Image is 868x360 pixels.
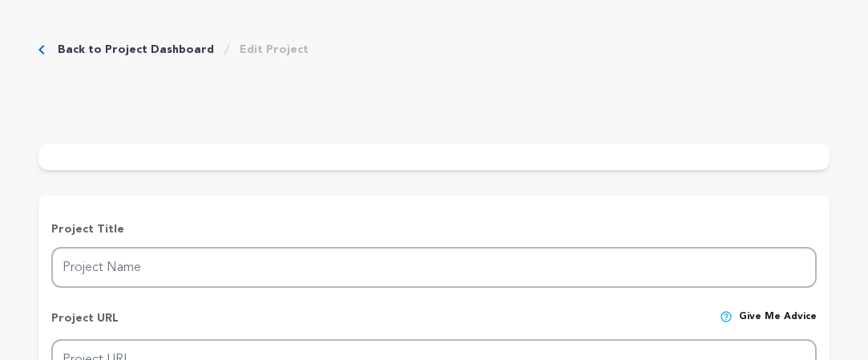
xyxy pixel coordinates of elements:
[51,221,817,237] p: Project Title
[739,310,817,339] span: Give me advice
[240,42,309,58] a: Edit Project
[38,42,309,58] div: Breadcrumb
[51,310,119,339] p: Project URL
[58,42,214,58] a: Back to Project Dashboard
[720,310,733,323] img: help-circle.svg
[51,247,817,288] input: Project Name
